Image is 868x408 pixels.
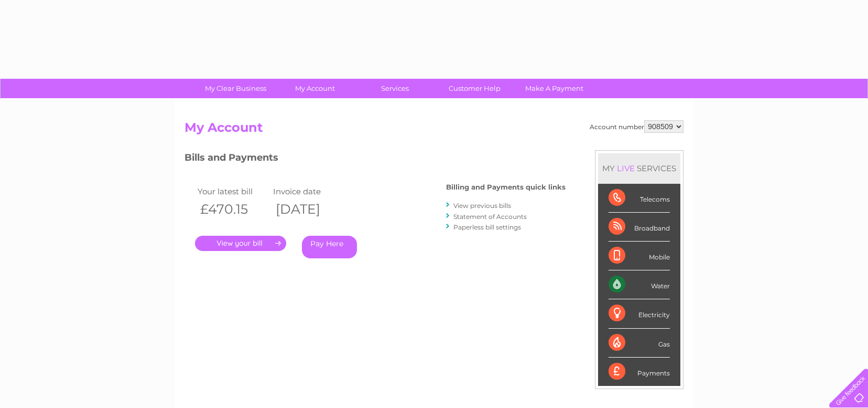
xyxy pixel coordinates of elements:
a: View previous bills [453,202,511,210]
td: Your latest bill [195,184,270,198]
div: Water [609,270,670,299]
div: Gas [609,329,670,358]
a: . [195,236,286,251]
th: [DATE] [270,198,346,220]
div: Payments [609,358,670,386]
div: Account number [590,120,683,133]
a: Customer Help [431,79,518,98]
div: Electricity [609,299,670,328]
a: Pay Here [302,236,357,258]
div: LIVE [615,163,637,173]
a: My Clear Business [192,79,279,98]
h2: My Account [185,120,683,140]
div: Broadband [609,213,670,242]
th: £470.15 [195,198,270,220]
a: Make A Payment [511,79,598,98]
a: Statement of Accounts [453,213,527,221]
div: Mobile [609,242,670,270]
a: Services [352,79,438,98]
h4: Billing and Payments quick links [446,183,566,191]
a: Paperless bill settings [453,223,521,231]
a: My Account [272,79,359,98]
td: Invoice date [270,184,346,198]
div: Telecoms [609,184,670,213]
div: MY SERVICES [598,153,680,183]
h3: Bills and Payments [185,150,566,169]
